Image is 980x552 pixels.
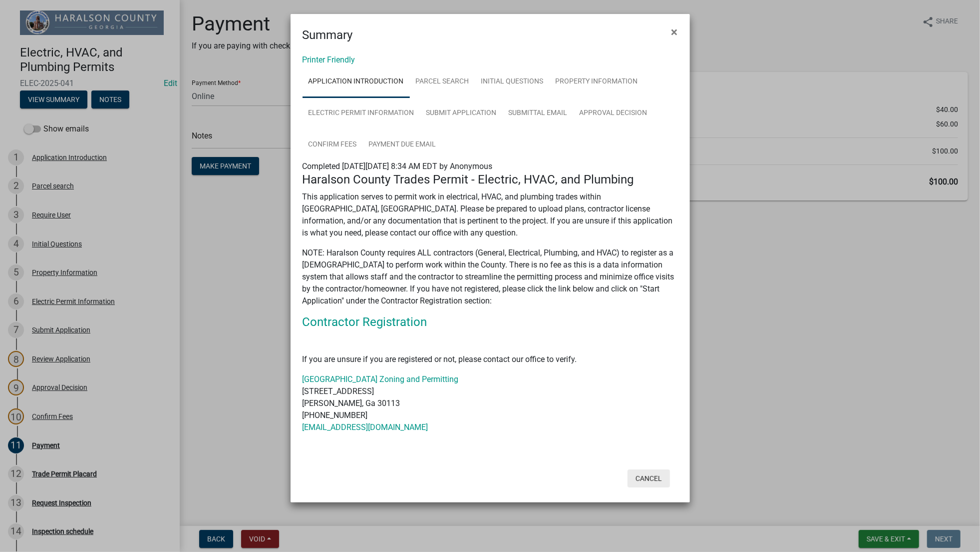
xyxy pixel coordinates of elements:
[628,469,670,487] button: Cancel
[303,97,420,129] a: Electric Permit Information
[420,97,503,129] a: Submit Application
[574,97,653,129] a: Approval Decision
[503,97,574,129] a: Submittal Email
[550,66,644,98] a: Property Information
[303,129,363,161] a: Confirm Fees
[303,374,459,384] a: [GEOGRAPHIC_DATA] Zoning and Permitting
[303,373,678,433] p: [STREET_ADDRESS] [PERSON_NAME], Ga 30113 [PHONE_NUMBER]
[671,25,678,39] span: ×
[303,26,353,44] h4: Summary
[303,315,427,329] a: Contractor Registration
[303,247,678,307] p: NOTE: Haralson County requires ALL contractors (General, Electrical, Plumbing, and HVAC) to regis...
[475,66,550,98] a: Initial Questions
[303,55,355,64] a: Printer Friendly
[363,129,442,161] a: Payment Due Email
[303,161,493,171] span: Completed [DATE][DATE] 8:34 AM EDT by Anonymous
[303,353,678,365] p: If you are unsure if you are registered or not, please contact our office to verify.
[663,18,686,46] button: Close
[303,172,678,187] h4: Haralson County Trades Permit - Electric, HVAC, and Plumbing
[410,66,475,98] a: Parcel search
[303,66,410,98] a: Application Introduction
[303,191,678,239] p: This application serves to permit work in electrical, HVAC, and plumbing trades within [GEOGRAPHI...
[303,422,428,432] a: [EMAIL_ADDRESS][DOMAIN_NAME]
